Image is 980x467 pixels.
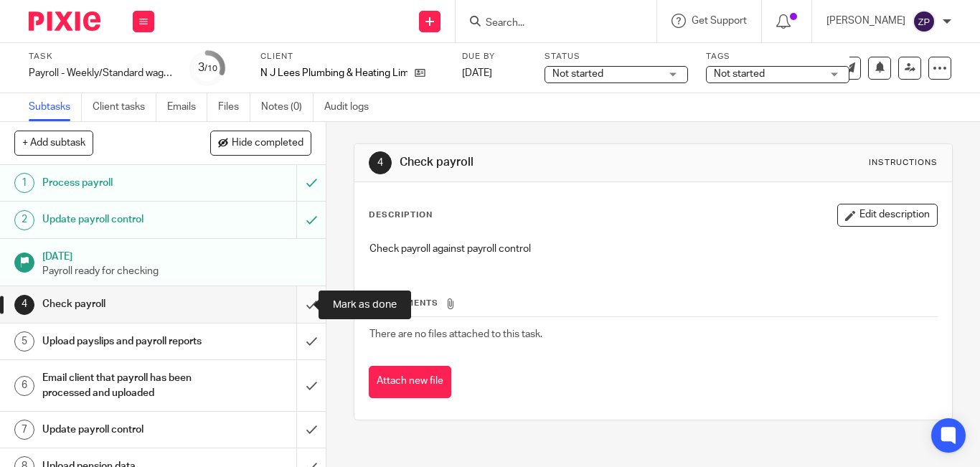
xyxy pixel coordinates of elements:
[218,93,250,121] a: Files
[210,131,311,155] button: Hide completed
[484,17,613,30] input: Search
[29,66,172,80] div: Payroll - Weekly/Standard wages/Pension
[706,51,849,62] label: Tags
[260,51,444,62] label: Client
[42,367,202,404] h1: Email client that payroll has been processed and uploaded
[369,209,433,221] p: Description
[14,331,34,352] div: 5
[14,376,34,396] div: 6
[369,151,392,174] div: 4
[462,68,492,78] span: [DATE]
[14,131,93,155] button: + Add subtask
[692,16,747,26] span: Get Support
[42,419,202,440] h1: Update payroll control
[42,209,202,230] h1: Update payroll control
[261,93,314,121] a: Notes (0)
[93,93,156,121] a: Client tasks
[29,51,172,62] label: Task
[837,204,938,227] button: Edit description
[167,93,207,121] a: Emails
[400,155,684,170] h1: Check payroll
[29,93,82,121] a: Subtasks
[826,14,905,28] p: [PERSON_NAME]
[545,51,688,62] label: Status
[42,331,202,352] h1: Upload payslips and payroll reports
[369,299,438,307] span: Attachments
[14,210,34,230] div: 2
[42,172,202,194] h1: Process payroll
[552,69,603,79] span: Not started
[714,69,765,79] span: Not started
[324,93,380,121] a: Audit logs
[14,173,34,193] div: 1
[14,295,34,315] div: 4
[29,11,100,31] img: Pixie
[232,138,303,149] span: Hide completed
[369,329,542,339] span: There are no files attached to this task.
[204,65,217,72] small: /10
[42,264,312,278] p: Payroll ready for checking
[369,242,937,256] p: Check payroll against payroll control
[14,420,34,440] div: 7
[462,51,527,62] label: Due by
[198,60,217,76] div: 3
[260,66,407,80] p: N J Lees Plumbing & Heating Limited
[42,293,202,315] h1: Check payroll
[42,246,312,264] h1: [DATE]
[913,10,936,33] img: svg%3E
[869,157,938,169] div: Instructions
[369,366,451,398] button: Attach new file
